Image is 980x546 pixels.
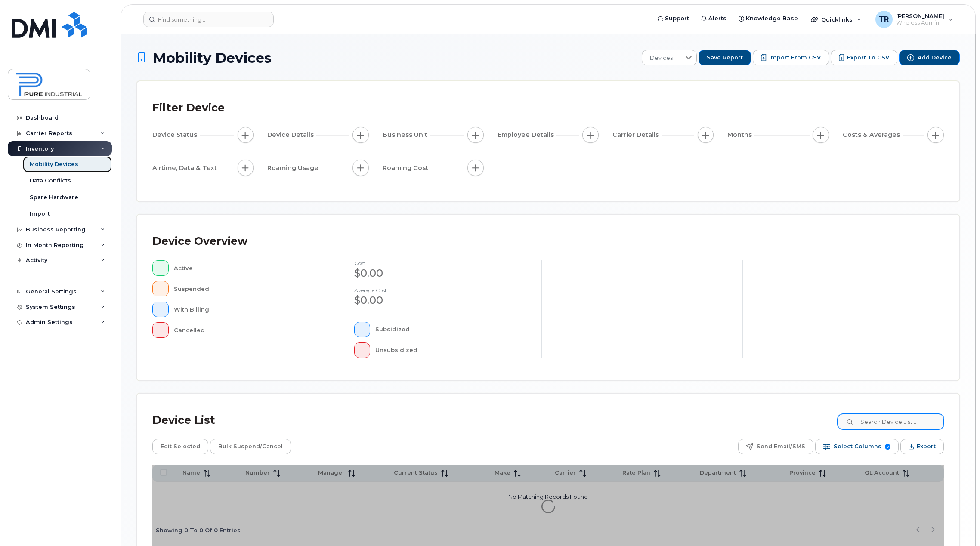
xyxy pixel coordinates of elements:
button: Add Device [899,50,960,65]
div: Subsidized [375,322,527,337]
button: Edit Selected [152,439,208,454]
div: Device List [152,409,215,432]
div: Unsubsidized [375,342,527,358]
span: Bulk Suspend/Cancel [218,440,283,453]
div: Active [174,260,326,276]
span: Roaming Usage [267,163,321,173]
span: Save Report [707,54,743,62]
span: Export to CSV [847,54,889,62]
div: Filter Device [152,97,225,119]
button: Import from CSV [753,50,829,65]
span: Months [727,130,754,139]
span: Export [917,440,936,453]
span: Roaming Cost [383,163,431,173]
div: Suspended [174,281,326,296]
div: With Billing [174,302,326,317]
span: Select Columns [834,440,881,453]
span: Carrier Details [612,130,662,139]
input: Search Device List ... [838,414,944,429]
h4: Average cost [354,287,528,293]
span: Send Email/SMS [757,440,805,453]
span: Business Unit [383,130,430,139]
div: $0.00 [354,293,528,308]
span: Employee Details [498,130,556,139]
span: Airtime, Data & Text [152,163,219,173]
span: Import from CSV [769,54,821,62]
button: Bulk Suspend/Cancel [210,439,291,454]
button: Export [900,439,944,454]
span: Add Device [918,54,952,62]
h4: cost [354,260,528,266]
div: Cancelled [174,322,326,338]
span: Edit Selected [161,440,200,453]
span: Device Details [267,130,316,139]
button: Save Report [699,50,751,65]
button: Send Email/SMS [738,439,813,454]
button: Select Columns 9 [815,439,899,454]
span: Mobility Devices [153,50,272,65]
div: Device Overview [152,230,247,253]
button: Export to CSV [831,50,897,65]
span: Costs & Averages [843,130,903,139]
span: 9 [885,444,890,450]
div: $0.00 [354,266,528,281]
span: Devices [642,50,680,66]
span: Device Status [152,130,200,139]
